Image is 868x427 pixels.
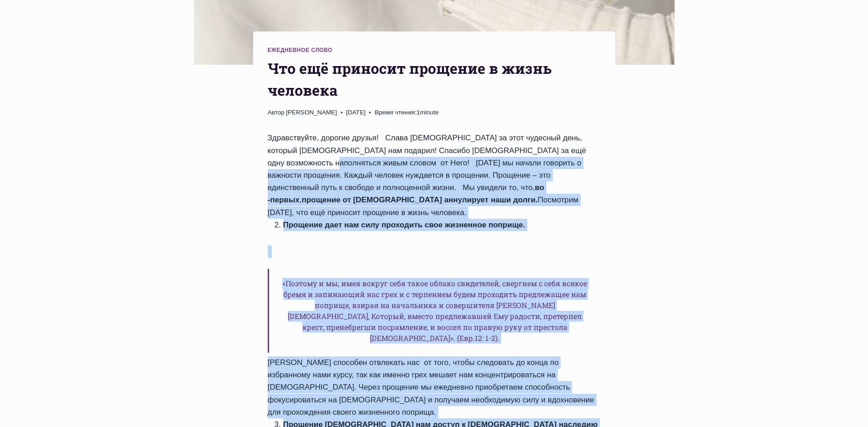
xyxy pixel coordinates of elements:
strong: прощение от [DEMOGRAPHIC_DATA] аннулирует наши долги. [301,195,537,204]
span: Автор [268,108,285,118]
a: Ежедневное слово [268,47,333,53]
strong: Прощение дает нам силу проходить свое жизненное поприще. [283,221,525,229]
span: 1 [374,108,438,118]
time: [DATE] [346,108,366,118]
h6: «Поэтому и мы, имея вокруг себя такое облако свидетелей, свергнем с себя всякое бремя и запинающи... [268,269,601,353]
a: [PERSON_NAME] [286,109,337,116]
h1: Что ещё приносит прощение в жизнь человека [268,57,601,101]
span: minute [420,109,439,116]
span: Время чтения: [374,109,416,116]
